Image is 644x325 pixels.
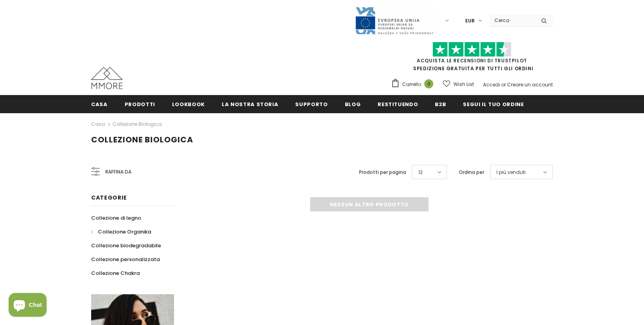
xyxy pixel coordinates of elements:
[496,168,526,176] span: I più venduti
[91,242,161,249] span: Collezione biodegradabile
[435,101,446,108] span: B2B
[91,239,161,252] a: Collezione biodegradabile
[424,79,433,88] span: 0
[378,101,418,108] span: Restituendo
[125,101,155,108] span: Prodotti
[295,101,328,108] span: supporto
[91,101,108,108] span: Casa
[418,168,423,176] span: 12
[490,15,535,26] input: Search Site
[501,81,506,88] span: or
[91,225,151,239] a: Collezione Organika
[443,77,474,91] a: Wish List
[391,78,437,90] a: Carrello 0
[391,45,553,72] span: SPEDIZIONE GRATUITA PER TUTTI GLI ORDINI
[91,134,193,145] span: Collezione biologica
[222,101,278,108] span: La nostra storia
[98,228,151,235] span: Collezione Organika
[172,101,205,108] span: Lookbook
[463,101,524,108] span: Segui il tuo ordine
[105,168,131,176] span: Raffina da
[345,101,361,108] span: Blog
[417,57,527,64] a: Acquista le recensioni di TrustPilot
[91,95,108,113] a: Casa
[222,95,278,113] a: La nostra storia
[91,67,123,89] img: Casi MMORE
[453,80,474,88] span: Wish List
[112,121,162,127] a: Collezione biologica
[435,95,446,113] a: B2B
[378,95,418,113] a: Restituendo
[6,293,49,319] inbox-online-store-chat: Shopify online store chat
[459,168,484,176] label: Ordina per
[91,194,127,202] span: Categorie
[355,17,434,24] a: Javni Razpis
[483,81,500,88] a: Accedi
[91,252,160,266] a: Collezione personalizzata
[91,214,141,222] span: Collezione di legno
[91,211,141,225] a: Collezione di legno
[432,42,511,57] img: Fidati di Pilot Stars
[402,80,421,88] span: Carrello
[91,269,140,277] span: Collezione Chakra
[172,95,205,113] a: Lookbook
[355,6,434,35] img: Javni Razpis
[295,95,328,113] a: supporto
[125,95,155,113] a: Prodotti
[91,120,105,129] a: Casa
[91,256,160,263] span: Collezione personalizzata
[465,17,475,25] span: EUR
[359,168,406,176] label: Prodotti per pagina
[507,81,553,88] a: Creare un account
[463,95,524,113] a: Segui il tuo ordine
[345,95,361,113] a: Blog
[91,266,140,280] a: Collezione Chakra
